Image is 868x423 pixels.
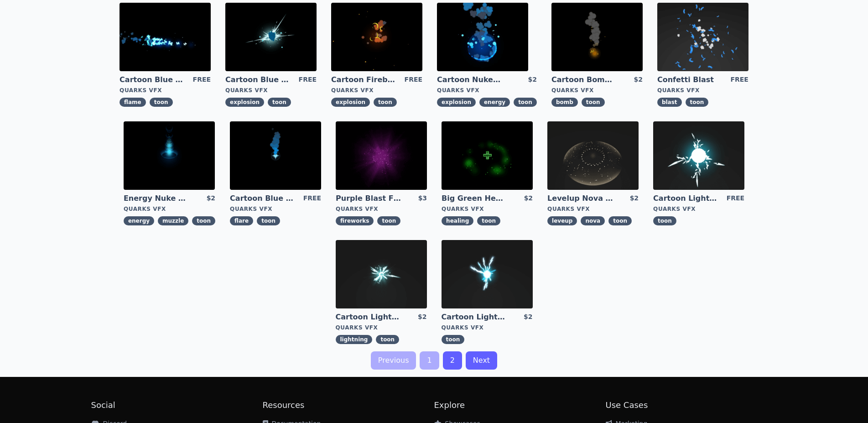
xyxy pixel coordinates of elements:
[225,98,264,107] span: explosion
[437,3,528,71] img: imgAlt
[434,399,606,412] h2: Explore
[418,193,427,204] div: $3
[653,121,744,190] img: imgAlt
[120,3,211,71] img: imgAlt
[192,216,215,225] span: toon
[730,75,748,85] div: FREE
[442,121,533,190] img: imgAlt
[207,193,215,204] div: $2
[120,87,211,94] div: Quarks VFX
[514,98,537,107] span: toon
[336,121,427,190] img: imgAlt
[158,216,188,225] span: muzzle
[303,193,321,204] div: FREE
[551,75,617,85] a: Cartoon Bomb Fuse
[336,240,427,308] img: imgAlt
[124,121,215,190] img: imgAlt
[331,87,422,94] div: Quarks VFX
[225,75,291,85] a: Cartoon Blue Gas Explosion
[374,98,397,107] span: toon
[653,205,744,213] div: Quarks VFX
[630,193,639,204] div: $2
[551,87,643,94] div: Quarks VFX
[551,98,578,107] span: bomb
[686,98,709,107] span: toon
[437,75,503,85] a: Cartoon Nuke Energy Explosion
[331,3,422,71] img: imgAlt
[466,351,497,370] a: Next
[299,75,317,85] div: FREE
[442,324,533,331] div: Quarks VFX
[193,75,211,85] div: FREE
[524,312,532,322] div: $2
[268,98,291,107] span: toon
[405,75,422,85] div: FREE
[547,193,613,204] a: Levelup Nova Effect
[442,193,507,204] a: Big Green Healing Effect
[634,75,642,85] div: $2
[477,216,500,225] span: toon
[608,216,632,225] span: toon
[124,193,189,204] a: Energy Nuke Muzzle Flash
[657,98,682,107] span: blast
[418,312,426,322] div: $2
[336,312,401,322] a: Cartoon Lightning Ball Explosion
[230,193,296,204] a: Cartoon Blue Flare
[225,3,317,71] img: imgAlt
[442,335,465,344] span: toon
[225,87,317,94] div: Quarks VFX
[263,399,434,412] h2: Resources
[376,335,399,344] span: toon
[420,351,439,370] a: 1
[581,216,605,225] span: nova
[371,351,416,370] a: Previous
[437,87,537,94] div: Quarks VFX
[230,121,321,190] img: imgAlt
[120,98,146,107] span: flame
[547,205,639,213] div: Quarks VFX
[124,205,215,213] div: Quarks VFX
[331,98,370,107] span: explosion
[336,205,427,213] div: Quarks VFX
[547,121,639,190] img: imgAlt
[606,399,777,412] h2: Use Cases
[442,205,533,213] div: Quarks VFX
[442,240,533,308] img: imgAlt
[727,193,744,204] div: FREE
[653,216,676,225] span: toon
[524,193,533,204] div: $2
[657,75,723,85] a: Confetti Blast
[331,75,397,85] a: Cartoon Fireball Explosion
[91,399,263,412] h2: Social
[336,324,427,331] div: Quarks VFX
[150,98,173,107] span: toon
[336,216,374,225] span: fireworks
[336,335,373,344] span: lightning
[653,193,719,204] a: Cartoon Lightning Ball
[528,75,536,85] div: $2
[551,3,643,71] img: imgAlt
[547,216,577,225] span: leveup
[479,98,510,107] span: energy
[442,216,473,225] span: healing
[230,205,321,213] div: Quarks VFX
[657,87,748,94] div: Quarks VFX
[443,351,462,370] a: 2
[230,216,253,225] span: flare
[124,216,154,225] span: energy
[582,98,605,107] span: toon
[437,98,476,107] span: explosion
[120,75,185,85] a: Cartoon Blue Flamethrower
[377,216,400,225] span: toon
[657,3,748,71] img: imgAlt
[442,312,507,322] a: Cartoon Lightning Ball with Bloom
[336,193,401,204] a: Purple Blast Fireworks
[257,216,280,225] span: toon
